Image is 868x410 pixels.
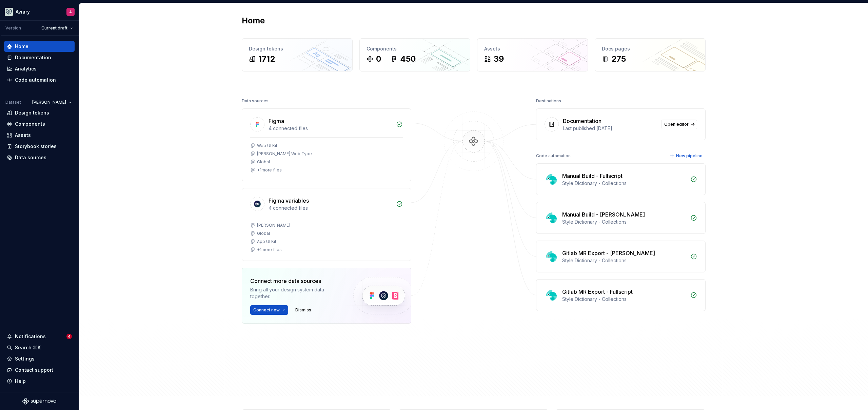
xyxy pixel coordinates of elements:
a: Design tokens1712 [242,38,353,71]
div: Notifications [15,333,46,340]
div: 450 [400,54,416,64]
div: Web UI Kit [257,143,277,148]
span: Dismiss [295,307,311,313]
div: Docs pages [602,45,698,52]
button: [PERSON_NAME] [29,98,75,107]
h2: Home [242,15,265,26]
a: Analytics [4,63,75,74]
button: Dismiss [292,305,314,315]
div: Aviary [16,8,30,15]
div: Destinations [536,96,561,106]
div: Storybook stories [15,143,57,150]
div: Connect more data sources [250,277,342,285]
a: Open editor [661,120,697,129]
a: Figma4 connected filesWeb UI Kit[PERSON_NAME] Web TypeGlobal+1more files [242,108,411,181]
a: Components0450 [359,38,470,71]
button: New pipeline [668,151,706,161]
div: Style Dictionary - Collections [562,180,686,187]
a: Components [4,119,75,129]
button: Help [4,376,75,387]
div: [PERSON_NAME] Web Type [257,151,312,157]
div: Home [15,43,28,50]
div: Assets [484,45,581,52]
div: Manual Build - Fullscript [562,172,623,180]
div: App UI Kit [257,239,276,244]
div: 39 [494,54,504,64]
button: Notifications4 [4,331,75,342]
div: Figma variables [269,197,309,205]
div: Analytics [15,65,37,72]
div: Gitlab MR Export - [PERSON_NAME] [562,249,655,257]
div: Design tokens [249,45,346,52]
div: Help [15,378,26,385]
a: Home [4,41,75,52]
div: Version [5,25,21,31]
button: Connect new [250,305,288,315]
div: Manual Build - [PERSON_NAME] [562,210,645,219]
div: Code automation [536,151,571,161]
div: 0 [376,54,381,64]
a: Docs pages275 [595,38,706,71]
div: Components [367,45,463,52]
div: 4 connected files [269,205,392,211]
div: Global [257,159,270,165]
div: Settings [15,355,35,362]
div: Documentation [563,117,601,125]
div: Contact support [15,367,53,373]
a: Data sources [4,152,75,163]
span: New pipeline [676,153,703,159]
div: A [69,9,72,15]
div: Dataset [5,100,21,105]
div: 275 [611,54,626,64]
div: Data sources [242,96,269,106]
img: 256e2c79-9abd-4d59-8978-03feab5a3943.png [5,8,13,16]
div: Documentation [15,54,51,61]
div: Style Dictionary - Collections [562,257,686,264]
div: 1712 [258,54,275,64]
a: Assets39 [477,38,588,71]
button: Current draft [38,23,76,33]
a: Design tokens [4,107,75,118]
span: Current draft [41,25,67,31]
a: Storybook stories [4,141,75,152]
div: Components [15,121,45,127]
span: [PERSON_NAME] [32,100,66,105]
div: Code automation [15,77,56,83]
div: Design tokens [15,109,49,116]
div: [PERSON_NAME] [257,223,290,228]
button: AviaryA [1,4,77,19]
div: Style Dictionary - Collections [562,219,686,225]
div: Search ⌘K [15,344,41,351]
div: Gitlab MR Export - Fullscript [562,288,633,296]
a: Settings [4,353,75,364]
svg: Supernova Logo [22,398,56,405]
div: + 1 more files [257,167,282,173]
div: Style Dictionary - Collections [562,296,686,303]
div: Assets [15,132,31,139]
a: Code automation [4,75,75,85]
span: 4 [66,334,72,339]
a: Figma variables4 connected files[PERSON_NAME]GlobalApp UI Kit+1more files [242,188,411,261]
a: Documentation [4,52,75,63]
div: 4 connected files [269,125,392,132]
div: Data sources [15,154,46,161]
div: Figma [269,117,284,125]
button: Contact support [4,365,75,375]
span: Connect new [253,307,280,313]
button: Search ⌘K [4,342,75,353]
div: + 1 more files [257,247,282,252]
span: Open editor [664,122,689,127]
a: Assets [4,130,75,141]
div: Bring all your design system data together. [250,286,342,300]
div: Last published [DATE] [563,125,657,132]
div: Global [257,231,270,236]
